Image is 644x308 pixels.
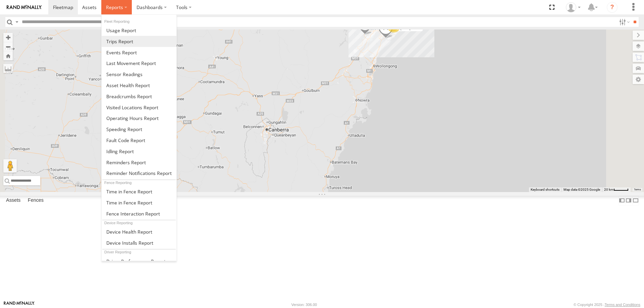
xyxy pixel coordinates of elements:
label: Measure [3,64,13,73]
span: 20 km [604,188,613,191]
button: Zoom out [3,42,13,51]
span: Map data ©2025 Google [563,188,600,191]
label: Hide Summary Table [632,196,639,205]
div: 22 [387,19,400,33]
a: Time in Fences Report [102,197,176,208]
label: Dock Summary Table to the Right [625,196,632,205]
a: Asset Operating Hours Report [102,113,176,124]
a: Terms and Conditions [605,303,640,307]
div: Muhammad Salman [563,2,583,12]
div: Version: 306.00 [291,303,317,307]
label: Dock Summary Table to the Left [619,196,625,205]
a: Fault Code Report [102,135,176,146]
button: Drag Pegman onto the map to open Street View [3,159,17,173]
a: Usage Report [102,25,176,36]
button: Zoom Home [3,51,13,60]
a: Reminders Report [102,157,176,168]
a: Last Movement Report [102,58,176,69]
a: Device Health Report [102,226,176,237]
a: Sensor Readings [102,69,176,80]
label: Fences [24,196,47,205]
a: Fence Interaction Report [102,208,176,219]
a: Trips Report [102,36,176,47]
label: Map Settings [633,75,644,84]
a: Driver Performance Report [102,256,176,267]
label: Assets [3,196,24,205]
div: © Copyright 2025 - [574,303,640,307]
a: Full Events Report [102,47,176,58]
a: Fleet Speed Report [102,124,176,135]
a: Service Reminder Notifications Report [102,168,176,179]
span: 23QMC [PERSON_NAME] [394,25,442,30]
a: Breadcrumbs Report [102,91,176,102]
img: rand-logo.svg [7,5,42,10]
a: Visit our Website [4,301,35,308]
a: Idling Report [102,146,176,157]
a: Asset Health Report [102,80,176,91]
label: Search Filter Options [616,17,631,27]
label: Search Query [14,17,19,27]
button: Keyboard shortcuts [531,187,559,192]
a: Time in Fences Report [102,186,176,197]
button: Map scale: 20 km per 41 pixels [602,187,631,192]
a: Terms (opens in new tab) [634,188,641,191]
a: Device Installs Report [102,237,176,248]
i: ? [607,2,618,13]
button: Zoom in [3,33,13,42]
a: Visited Locations Report [102,102,176,113]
